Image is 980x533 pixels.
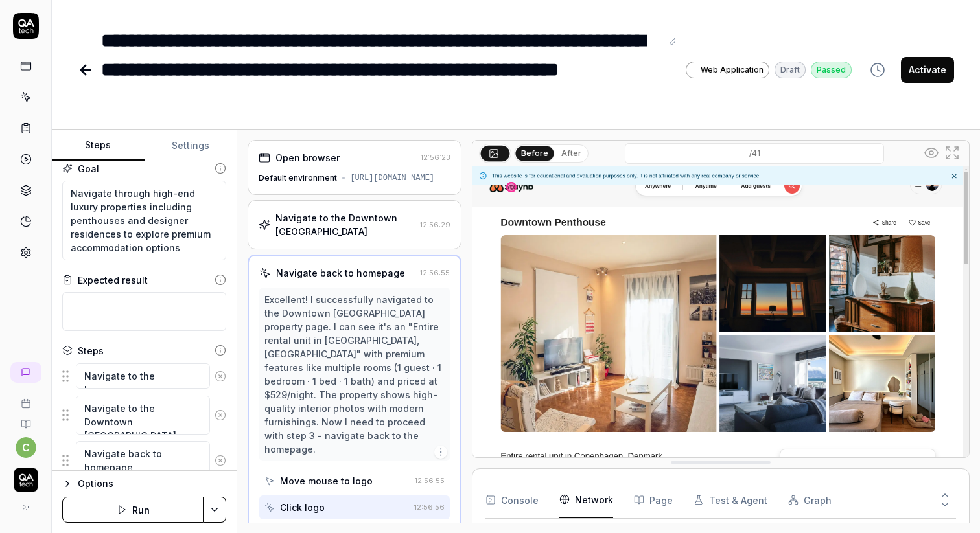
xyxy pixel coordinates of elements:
[414,503,445,512] time: 12:56:56
[420,268,450,277] time: 12:56:55
[280,501,325,514] div: Click logo
[701,64,764,76] span: Web Application
[862,57,893,83] button: View version history
[210,402,231,428] button: Remove step
[78,273,148,287] div: Expected result
[62,497,204,523] button: Run
[275,151,340,164] div: Open browser
[634,482,673,518] button: Page
[16,437,36,458] button: c
[515,146,554,160] button: Before
[350,172,434,184] div: [URL][DOMAIN_NAME]
[210,448,231,473] button: Remove step
[5,409,46,429] a: Documentation
[556,146,587,161] button: After
[62,363,226,390] div: Suggestions
[14,468,38,492] img: QA Tech Logo
[276,266,405,280] div: Navigate back to homepage
[901,57,954,83] button: Activate
[421,153,450,162] time: 12:56:23
[485,482,539,518] button: Console
[62,440,226,481] div: Suggestions
[5,388,46,409] a: Book a call with us
[420,220,450,229] time: 12:56:29
[145,130,237,161] button: Settings
[788,482,832,518] button: Graph
[78,344,104,357] div: Steps
[52,130,145,161] button: Steps
[811,62,852,78] div: Passed
[942,142,962,163] button: Open in full screen
[775,62,806,78] div: Draft
[264,293,444,456] div: Excellent! I successfully navigated to the Downtown [GEOGRAPHIC_DATA] property page. I can see it...
[280,474,373,488] div: Move mouse to logo
[275,211,414,238] div: Navigate to the Downtown [GEOGRAPHIC_DATA]
[472,166,969,477] img: Screenshot
[10,362,41,383] a: New conversation
[921,142,942,163] button: Show all interative elements
[559,482,613,518] button: Network
[694,482,767,518] button: Test & Agent
[259,495,449,519] button: Click logo12:56:56
[210,363,231,389] button: Remove step
[415,476,445,485] time: 12:56:55
[259,469,449,493] button: Move mouse to logo12:56:55
[259,172,337,184] div: Default environment
[78,162,99,176] div: Goal
[686,61,769,78] a: Web Application
[62,476,226,492] button: Options
[5,458,46,494] button: QA Tech Logo
[78,476,226,492] div: Options
[62,395,226,435] div: Suggestions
